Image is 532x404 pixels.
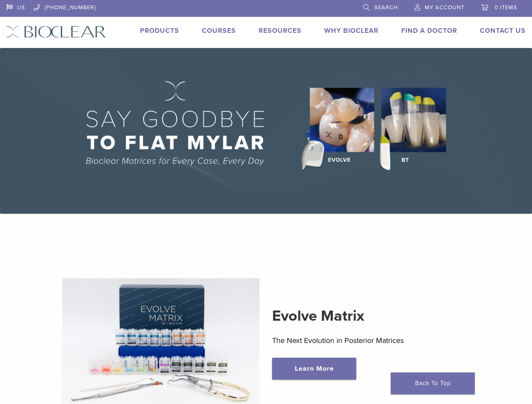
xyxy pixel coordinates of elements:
span: Search [374,4,398,11]
a: Learn More [272,358,356,380]
a: Resources [259,27,302,35]
h2: Evolve Matrix [272,306,470,326]
img: Bioclear [6,26,106,38]
a: Find A Doctor [401,27,457,35]
p: The Next Evolution in Posterior Matrices [272,334,470,347]
a: Contact Us [480,27,526,35]
a: Why Bioclear [324,27,378,35]
span: 0 items [495,4,517,11]
span: My Account [425,4,464,11]
a: Courses [202,27,236,35]
a: Back To Top [391,372,475,394]
a: Products [140,27,179,35]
